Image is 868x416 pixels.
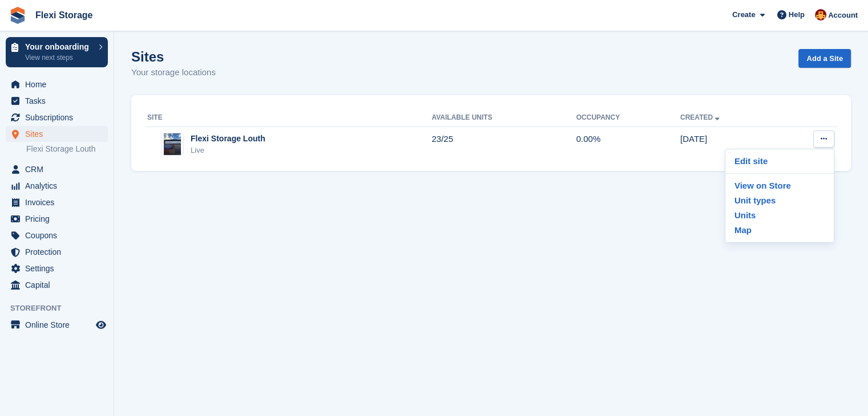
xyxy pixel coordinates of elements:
span: Invoices [25,194,94,210]
a: menu [6,244,108,260]
a: View on Store [730,178,829,193]
a: menu [6,194,108,210]
a: menu [6,126,108,142]
th: Available Units [431,109,576,127]
h1: Sites [131,49,216,64]
span: Pricing [25,211,94,227]
span: Help [789,9,805,21]
p: View next steps [25,52,93,63]
a: Map [730,223,829,238]
span: Create [732,9,755,21]
a: menu [6,260,108,276]
span: Home [25,76,94,92]
p: Your onboarding [25,43,93,51]
td: 23/25 [431,127,576,162]
span: Tasks [25,93,94,109]
a: menu [6,227,108,243]
span: Online Store [25,317,94,333]
a: Flexi Storage Louth [26,144,108,154]
a: menu [6,211,108,227]
a: Preview store [94,318,108,332]
span: CRM [25,161,94,177]
a: Flexi Storage [31,6,97,25]
th: Occupancy [576,109,680,127]
span: Coupons [25,227,94,243]
a: menu [6,277,108,293]
img: stora-icon-8386f47178a22dfd0bd8f6a31ec36ba5ce8667c1dd55bd0f319d3a0aa187defe.svg [9,7,26,24]
a: Created [680,113,722,121]
a: menu [6,109,108,125]
a: menu [6,76,108,92]
th: Site [145,109,431,127]
img: Image of Flexi Storage Louth site [164,133,181,156]
span: Settings [25,260,94,276]
img: Andrew Bett [815,9,826,21]
span: Protection [25,244,94,260]
p: Your storage locations [131,66,216,79]
a: Units [730,208,829,223]
a: Your onboarding View next steps [6,37,108,67]
span: Analytics [25,178,94,194]
a: menu [6,93,108,109]
span: Sites [25,126,94,142]
span: Account [828,10,858,21]
td: [DATE] [680,127,780,162]
td: 0.00% [576,127,680,162]
a: Add a Site [798,49,851,68]
span: Storefront [10,303,114,314]
a: menu [6,317,108,333]
a: Edit site [730,154,829,169]
span: Capital [25,277,94,293]
a: menu [6,178,108,194]
a: Unit types [730,193,829,208]
div: Live [191,145,265,156]
a: menu [6,161,108,177]
span: Subscriptions [25,109,94,125]
div: Flexi Storage Louth [191,133,265,145]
